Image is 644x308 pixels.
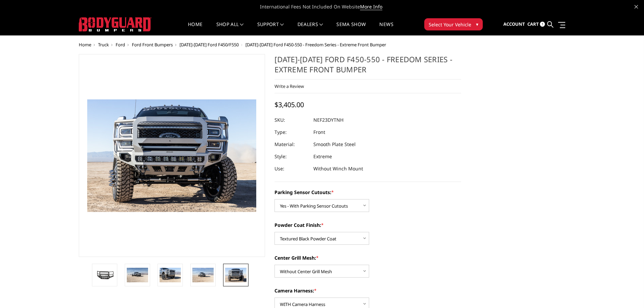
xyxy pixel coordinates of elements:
a: shop all [216,22,244,35]
a: Cart 1 [527,15,545,33]
a: Truck [98,42,109,48]
a: Support [257,22,284,35]
span: [DATE]-[DATE] Ford F450-550 - Freedom Series - Extreme Front Bumper [245,42,386,48]
iframe: Chat Widget [610,276,644,308]
dt: Style: [275,150,308,163]
img: 2023-2025 Ford F450-550 - Freedom Series - Extreme Front Bumper [94,269,115,281]
span: Cart [527,21,539,27]
label: Center Grill Mesh: [275,254,461,261]
dd: Front [313,126,325,138]
img: 2023-2025 Ford F450-550 - Freedom Series - Extreme Front Bumper [192,268,214,282]
dt: Use: [275,163,308,175]
img: 2023-2025 Ford F450-550 - Freedom Series - Extreme Front Bumper [127,268,148,282]
dd: Without Winch Mount [313,163,363,175]
dd: Smooth Plate Steel [313,138,356,150]
span: ▾ [476,21,478,28]
a: Home [188,22,202,35]
a: More Info [360,3,382,10]
a: Write a Review [275,83,304,89]
label: Camera Harness: [275,287,461,294]
dt: Type: [275,126,308,138]
dt: Material: [275,138,308,150]
img: 2023-2025 Ford F450-550 - Freedom Series - Extreme Front Bumper [225,268,246,282]
label: Powder Coat Finish: [275,221,461,229]
a: News [379,22,393,35]
span: 1 [540,22,545,27]
img: BODYGUARD BUMPERS [79,17,151,31]
a: 2023-2025 Ford F450-550 - Freedom Series - Extreme Front Bumper [79,54,265,257]
a: Home [79,42,91,48]
a: Ford [116,42,125,48]
label: Parking Sensor Cutouts: [275,189,461,196]
a: [DATE]-[DATE] Ford F450/F550 [180,42,239,48]
img: 2023-2025 Ford F450-550 - Freedom Series - Extreme Front Bumper [160,268,181,282]
a: Dealers [297,22,323,35]
span: Account [503,21,525,27]
button: Select Your Vehicle [424,18,483,30]
a: SEMA Show [336,22,366,35]
dt: SKU: [275,114,308,126]
a: Account [503,15,525,33]
a: Ford Front Bumpers [132,42,173,48]
span: $3,405.00 [275,100,304,109]
h1: [DATE]-[DATE] Ford F450-550 - Freedom Series - Extreme Front Bumper [275,54,461,79]
dd: NEF23DYTNH [313,114,343,126]
span: Select Your Vehicle [429,21,471,28]
dd: Extreme [313,150,332,163]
